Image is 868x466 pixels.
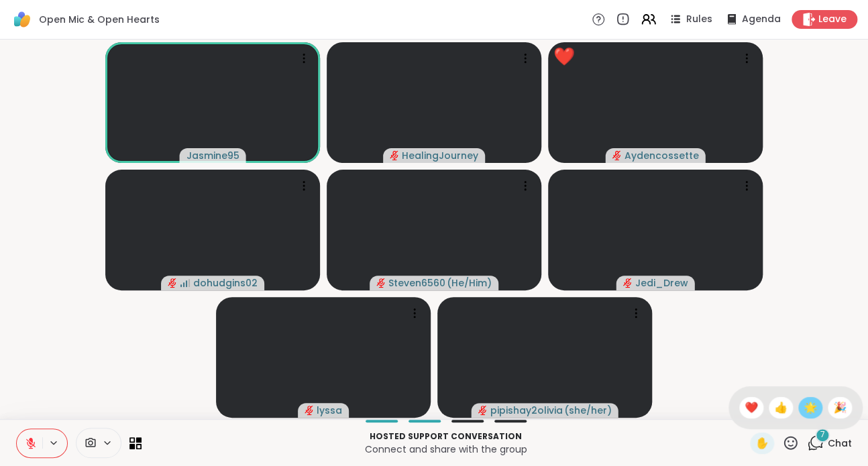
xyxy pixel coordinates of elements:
[447,276,492,290] span: ( He/Him )
[376,278,386,288] span: audio-muted
[804,400,817,416] span: 🌟
[623,278,633,288] span: audio-muted
[11,8,34,31] img: ShareWell Logomark
[742,13,781,26] span: Agenda
[755,435,769,451] span: ✋
[564,404,612,417] span: ( she/her )
[774,400,788,416] span: 👍
[478,406,488,415] span: audio-muted
[193,276,258,290] span: dohudgins02
[553,44,575,70] div: ❤️
[317,404,342,417] span: lyssa
[186,149,239,162] span: Jasmine95
[635,276,688,290] span: Jedi_Drew
[150,430,742,443] p: Hosted support conversation
[388,276,445,290] span: Steven6560
[390,151,399,160] span: audio-muted
[686,13,712,26] span: Rules
[305,406,314,415] span: audio-muted
[39,13,160,26] span: Open Mic & Open Hearts
[625,149,699,162] span: Aydencossette
[745,400,758,416] span: ❤️
[820,429,825,441] span: 7
[818,13,847,26] span: Leave
[168,278,177,288] span: audio-muted
[612,151,622,160] span: audio-muted
[150,443,742,456] p: Connect and share with the group
[833,400,847,416] span: 🎉
[490,404,563,417] span: pipishay2olivia
[402,149,478,162] span: HealingJourney
[828,436,852,450] span: Chat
